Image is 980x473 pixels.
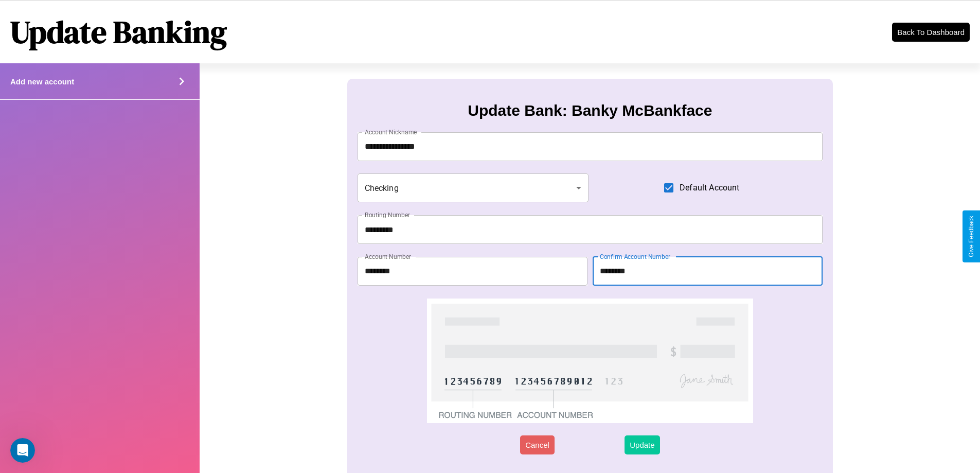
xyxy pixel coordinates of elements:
h1: Update Banking [10,11,227,53]
button: Update [625,435,660,454]
iframe: Intercom live chat [10,438,35,463]
label: Confirm Account Number [600,252,670,261]
label: Account Nickname [365,128,417,136]
h3: Update Bank: Banky McBankface [468,102,712,119]
img: check [427,299,753,423]
span: Default Account [680,182,739,194]
label: Account Number [365,252,411,261]
div: Checking [358,173,589,202]
button: Cancel [520,435,555,454]
h4: Add new account [10,77,74,86]
label: Routing Number [365,211,410,219]
button: Back To Dashboard [892,23,970,42]
div: Give Feedback [968,216,975,257]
